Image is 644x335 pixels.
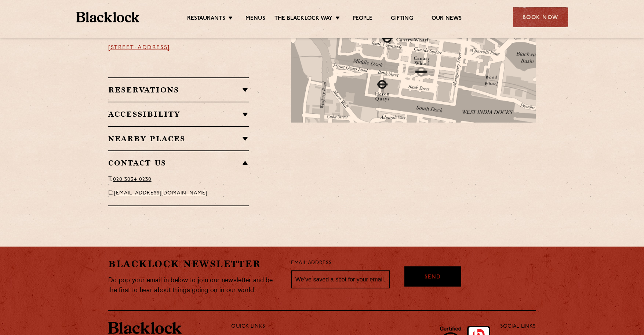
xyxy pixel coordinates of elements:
[391,15,413,23] a: Gifting
[291,259,331,267] label: Email Address
[113,177,152,182] a: 020 3034 0230
[108,159,249,167] h2: Contact Us
[108,322,182,334] img: BL_Textured_Logo-footer-cropped.svg
[76,12,140,22] img: BL_Textured_Logo-footer-cropped.svg
[274,15,332,23] a: The Blacklock Way
[425,273,441,282] span: Send
[108,258,280,270] h2: Blacklock Newsletter
[353,15,372,23] a: People
[108,276,280,295] p: Do pop your email in below to join our newsletter and be the first to hear about things going on ...
[513,7,568,27] div: Book Now
[108,190,114,196] span: E:
[108,45,170,51] a: [STREET_ADDRESS]
[187,15,225,23] a: Restaurants
[114,190,207,196] a: [EMAIL_ADDRESS][DOMAIN_NAME]
[245,15,265,23] a: Menus
[500,322,536,331] p: Social Links
[108,85,249,94] h2: Reservations
[108,134,249,143] h2: Nearby Places
[457,138,560,207] img: svg%3E
[291,270,390,289] input: We’ve saved a spot for your email...
[432,15,462,23] a: Our News
[108,176,113,182] span: T:
[108,110,249,119] h2: Accessibility
[231,322,476,331] p: Quick Links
